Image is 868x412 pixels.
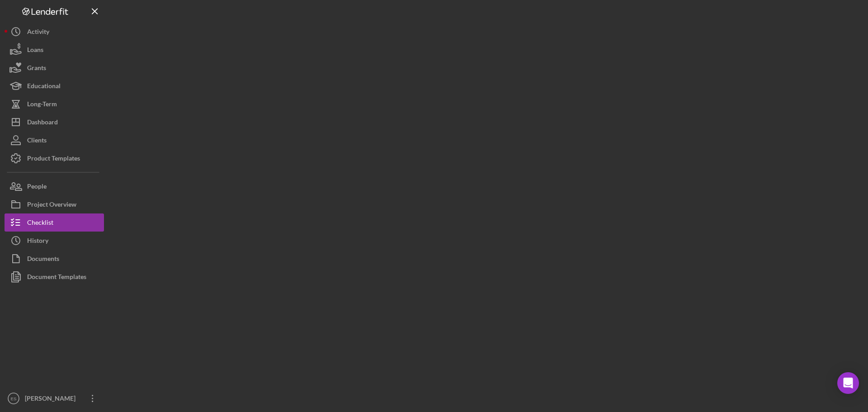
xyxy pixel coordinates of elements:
div: Loans [27,41,43,61]
button: Activity [5,23,104,41]
div: Activity [27,23,49,43]
div: Project Overview [27,195,76,216]
button: Loans [5,41,104,59]
div: History [27,232,48,252]
div: Documents [27,250,59,270]
div: Product Templates [27,149,80,170]
button: Dashboard [5,113,104,131]
div: People [27,177,47,198]
button: People [5,177,104,195]
div: Grants [27,59,46,79]
div: Dashboard [27,113,58,133]
div: [PERSON_NAME] [23,389,81,410]
button: Project Overview [5,195,104,213]
div: Clients [27,131,47,152]
div: Open Intercom Messenger [837,372,859,394]
button: Documents [5,250,104,268]
div: Checklist [27,213,53,234]
button: Clients [5,131,104,149]
button: History [5,232,104,250]
button: ES[PERSON_NAME] [5,389,104,407]
button: Checklist [5,213,104,232]
button: Product Templates [5,149,104,167]
div: Document Templates [27,268,86,288]
button: Grants [5,59,104,77]
div: Long-Term [27,95,57,115]
button: Educational [5,77,104,95]
div: Educational [27,77,61,97]
text: ES [11,396,17,401]
button: Document Templates [5,268,104,286]
button: Long-Term [5,95,104,113]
